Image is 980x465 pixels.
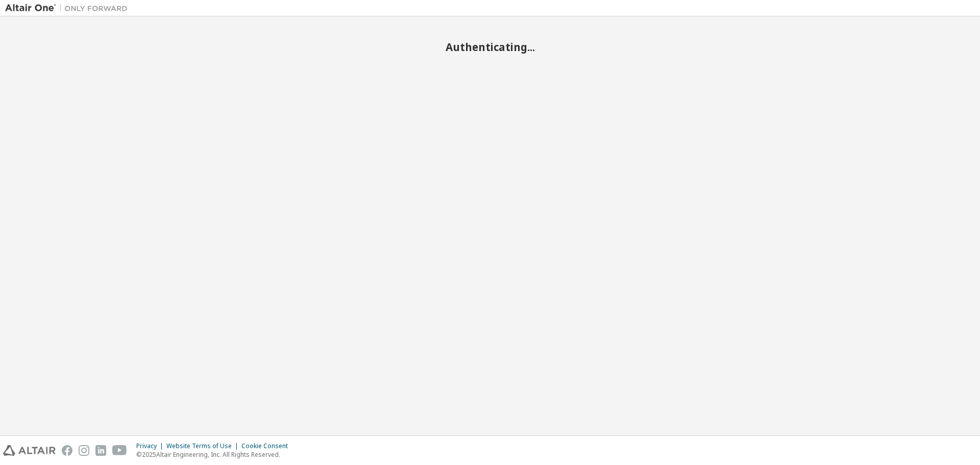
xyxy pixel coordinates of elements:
img: youtube.svg [112,445,127,456]
div: Cookie Consent [241,442,294,450]
h2: Authenticating... [5,40,975,54]
p: © 2025 Altair Engineering, Inc. All Rights Reserved. [136,450,294,459]
div: Privacy [136,442,166,450]
img: altair_logo.svg [3,445,56,456]
div: Website Terms of Use [166,442,241,450]
img: facebook.svg [62,445,72,456]
img: instagram.svg [79,445,89,456]
img: Altair One [5,3,133,13]
img: linkedin.svg [95,445,106,456]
